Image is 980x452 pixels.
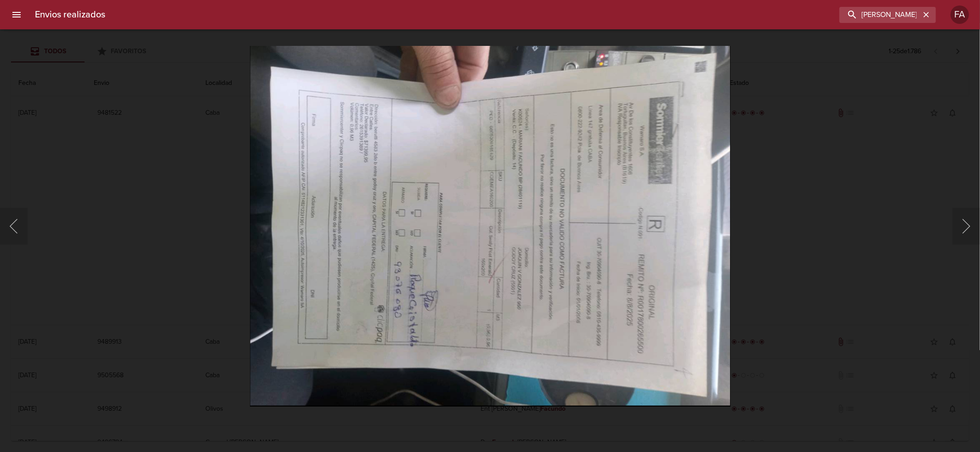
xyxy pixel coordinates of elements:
[951,6,969,24] div: Abrir información de usuario
[6,4,28,26] button: menu
[952,208,980,245] button: Siguiente
[249,46,731,406] img: Image
[839,7,920,23] input: buscar
[35,7,105,22] h6: Envios realizados
[951,6,969,24] div: FA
